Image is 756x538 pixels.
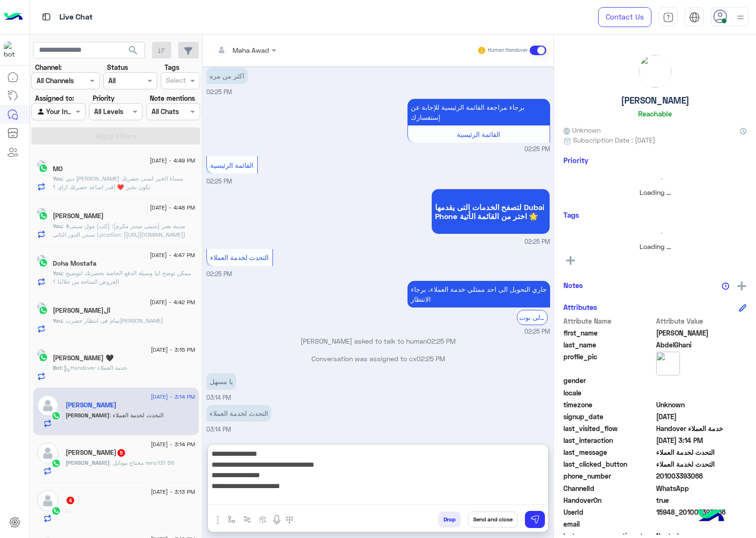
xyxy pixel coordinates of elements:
[31,127,200,144] button: Apply Filters
[638,109,672,118] h6: Reachable
[656,340,747,350] span: AbdelGhani
[255,511,271,527] button: create order
[468,511,518,528] button: Send and close
[109,412,164,419] span: التحدث لخدمة العملاء
[735,11,746,23] img: profile
[37,255,46,263] img: picture
[53,222,194,264] span: #مدينة نصر (سيتى سنتر مكرم): (2ب) مول سيتى سنتر, الدور الثانى Location: (https://bityl.co/NdOP) #...
[524,238,550,247] span: 02:25 PM
[488,47,528,54] small: Human Handover
[656,328,747,338] span: Mahmoud
[150,203,195,212] span: [DATE] - 4:48 PM
[240,511,255,527] button: Trigger scenario
[689,12,700,23] img: tab
[563,303,597,311] h6: Attributes
[563,388,654,398] span: locale
[165,62,179,72] label: Tags
[563,328,654,338] span: first_name
[35,62,62,72] label: Channel:
[722,282,729,290] img: notes
[53,259,97,268] h5: Doha Mostafa
[621,95,689,106] h5: [PERSON_NAME]
[206,405,271,422] p: 14/8/2025, 3:14 PM
[37,442,58,464] img: defaultAdmin.png
[53,212,104,220] h5: Nayera Mohsen
[151,440,195,449] span: [DATE] - 3:14 PM
[37,490,58,511] img: defaultAdmin.png
[39,163,48,173] img: WhatsApp
[563,423,654,433] span: last_visited_flow
[259,516,267,523] img: create order
[407,281,550,307] p: 14/8/2025, 2:25 PM
[206,88,232,96] span: 02:25 PM
[53,269,62,277] span: You
[598,7,651,27] a: Contact Us
[640,242,671,250] span: Loading ...
[563,471,654,481] span: phone_number
[566,171,744,187] div: loading...
[563,156,588,164] h6: Priority
[563,340,654,350] span: last_name
[151,346,195,354] span: [DATE] - 3:15 PM
[663,12,674,23] img: tab
[122,42,145,62] button: search
[563,316,654,326] span: Attribute Name
[150,156,195,165] span: [DATE] - 4:49 PM
[656,352,680,375] img: picture
[53,165,63,173] h5: MO
[656,507,747,517] span: 15948_201003393066
[150,251,195,259] span: [DATE] - 4:47 PM
[4,7,23,27] img: Logo
[563,483,654,493] span: ChannelId
[53,307,110,315] h5: السيد الشالقاني
[438,511,461,528] button: Drop
[206,67,248,84] p: 14/8/2025, 2:25 PM
[224,511,240,527] button: select flow
[210,253,269,261] span: التحدث لخدمة العملاء
[66,496,75,504] h5: ‌
[53,317,62,324] span: You
[566,225,744,241] div: loading...
[656,435,747,445] span: 2025-08-14T12:14:40.737Z
[66,412,109,419] span: [PERSON_NAME]
[107,62,128,72] label: Status
[117,449,125,457] span: 5
[524,145,550,154] span: 02:25 PM
[271,514,282,526] img: send voice note
[37,349,46,358] img: picture
[656,447,747,457] span: التحدث لخدمة العملاء
[517,310,548,325] div: الرجوع الى بوت
[563,375,654,385] span: gender
[62,317,163,324] span: تمام فى انتظار حضرتك
[656,471,747,481] span: 201003393066
[563,447,654,457] span: last_message
[206,373,236,390] p: 14/8/2025, 3:14 PM
[212,514,223,526] img: send attachment
[37,302,46,311] img: picture
[563,352,654,374] span: profile_pic
[530,515,540,524] img: send message
[656,483,747,493] span: 2
[127,45,139,56] span: search
[109,459,174,466] span: محتاج موبايل reno13f 5G
[563,125,601,135] span: Unknown
[563,211,746,219] h6: Tags
[563,281,583,289] h6: Notes
[53,222,62,230] span: You
[39,258,48,268] img: WhatsApp
[206,270,232,278] span: 02:25 PM
[206,336,550,346] p: [PERSON_NAME] asked to talk to human
[39,353,48,362] img: WhatsApp
[39,211,48,221] img: WhatsApp
[457,130,500,138] span: القائمة الرئيسية
[286,516,293,524] img: make a call
[40,11,52,23] img: tab
[656,316,747,326] span: Attribute Value
[165,75,186,87] div: Select
[93,93,115,103] label: Priority
[59,11,93,24] p: Live Chat
[66,459,109,466] span: [PERSON_NAME]
[563,435,654,445] span: last_interaction
[563,459,654,469] span: last_clicked_button
[150,93,195,103] label: Note mentions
